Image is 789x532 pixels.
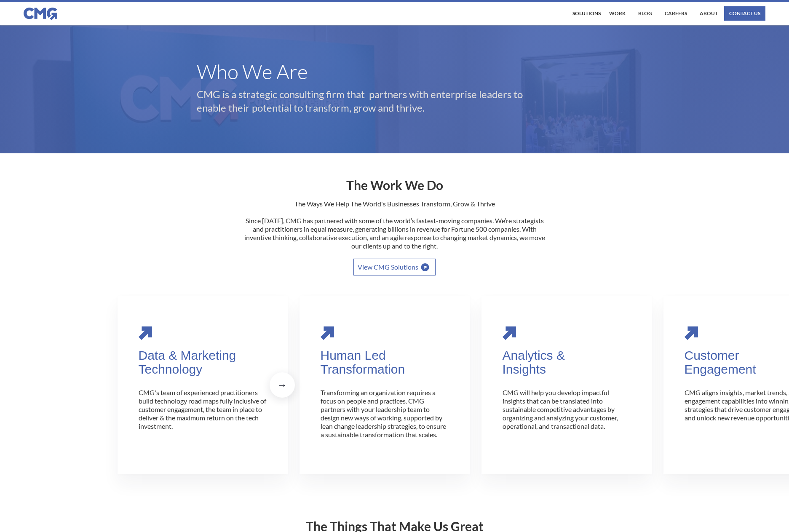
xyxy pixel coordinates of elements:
div: 3 of 4 [481,296,652,474]
a: work [607,6,628,21]
div: Solutions [572,11,601,16]
a: Careers [663,6,689,21]
p: CMG is a strategic consulting firm that partners with enterprise leaders to enable their potentia... [197,88,551,115]
div: → [277,381,287,389]
div: 2 of 4 [300,296,470,474]
h2: The Work We Do [243,170,546,191]
a: Blog [636,6,654,21]
p: Transforming an organization requires a focus on people and practices. CMG partners with your lea... [321,388,449,447]
div: Data & Marketing Technology [139,348,267,377]
div: contact us [729,11,760,16]
img: CMG logo in blue. [24,8,57,20]
p: CMG will help you develop impactful insights that can be translated into sustainable competitive ... [503,388,631,447]
p: CMG's team of experienced practitioners build technology road maps fully inclusive of customer en... [139,388,267,447]
div: carousel [118,296,288,474]
h1: Who We Are [197,64,593,79]
div: Analytics & Insights [503,348,631,377]
div: next slide [270,372,295,398]
a: View CMG Solutions [353,259,436,275]
a: About [698,6,720,21]
p: The Ways We Help The World's Businesses Transform, Grow & Thrive Since [DATE], CMG has partnered ... [243,200,546,259]
div: Human Led Transformation [321,348,449,377]
div: 1 of 4 [118,296,288,474]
